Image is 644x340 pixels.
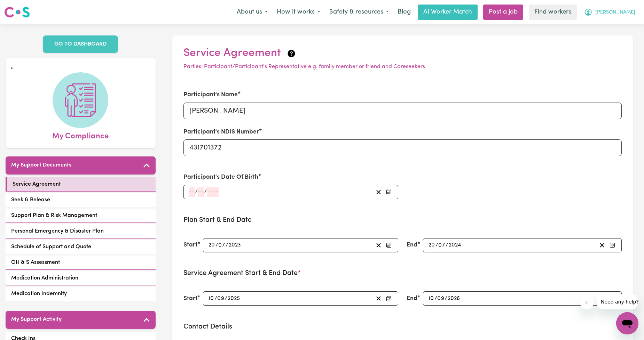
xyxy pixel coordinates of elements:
span: Support Plan & Risk Management [11,211,97,220]
input: -- [438,294,445,303]
span: / [445,296,447,302]
input: -- [218,294,225,303]
button: Safety & resources [325,5,393,19]
span: Medication Administration [11,274,78,282]
input: ---- [228,241,242,250]
button: My Account [580,5,640,19]
p: Parties: Participant/Participant's Representative e.g. family member or friend and Careseekers [183,63,622,71]
span: 0 [218,242,222,248]
span: / [225,296,227,302]
label: End [407,294,417,303]
input: -- [208,294,214,303]
a: AI Worker Match [418,5,478,20]
iframe: Message from company [597,294,638,309]
iframe: Button to launch messaging window [616,312,638,334]
span: 0 [437,296,441,301]
span: / [435,242,438,248]
input: -- [189,187,195,197]
label: End [407,241,417,250]
a: Blog [393,5,415,20]
button: About us [232,5,272,19]
a: Support Plan & Risk Management [6,209,156,223]
a: Service Agreement [6,177,156,192]
button: My Support Documents [6,156,156,175]
input: -- [428,294,434,303]
a: Medication Indemnity [6,287,156,301]
span: / [226,242,228,248]
span: 0 [438,242,442,248]
a: Post a job [483,5,523,20]
span: Schedule of Support and Quote [11,243,91,251]
input: ---- [227,294,241,303]
h3: Plan Start & End Date [183,216,622,224]
label: Participant's Date Of Birth [183,173,258,182]
span: / [214,296,217,302]
input: -- [439,241,446,250]
span: My Compliance [52,128,109,143]
input: -- [208,241,215,250]
a: Personal Emergency & Disaster Plan [6,224,156,238]
span: / [434,296,437,302]
h3: Contact Details [183,323,622,331]
span: Medication Indemnity [11,290,67,298]
label: Start [183,294,197,303]
span: OH & S Assessment [11,258,60,267]
label: Start [183,241,197,250]
a: Seek & Release [6,193,156,207]
a: GO TO DASHBOARD [43,35,118,53]
span: Need any help? [4,5,42,10]
input: -- [198,187,204,197]
h5: My Support Activity [11,316,62,323]
button: How it works [272,5,325,19]
h5: My Support Documents [11,162,71,169]
input: ---- [447,294,461,303]
span: Seek & Release [11,196,50,204]
input: -- [219,241,226,250]
iframe: Close message [580,296,594,309]
input: ---- [207,187,219,197]
label: Participant's NDIS Number [183,128,259,137]
a: Schedule of Support and Quote [6,240,156,254]
a: Find workers [529,5,577,20]
h3: Service Agreement Start & End Date [183,269,622,277]
input: ---- [448,241,462,250]
input: -- [428,241,435,250]
a: Careseekers logo [4,4,30,20]
span: / [446,242,448,248]
a: Medication Administration [6,271,156,285]
a: My Compliance [11,72,150,143]
span: / [195,189,198,195]
span: Service Agreement [13,180,61,188]
span: / [215,242,218,248]
label: Participant's Name [183,90,238,99]
button: My Support Activity [6,311,156,329]
a: OH & S Assessment [6,256,156,270]
span: Personal Emergency & Disaster Plan [11,227,104,235]
h2: Service Agreement [183,47,622,60]
span: [PERSON_NAME] [595,9,635,16]
span: 0 [217,296,221,301]
img: Careseekers logo [4,6,30,18]
span: / [204,189,207,195]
